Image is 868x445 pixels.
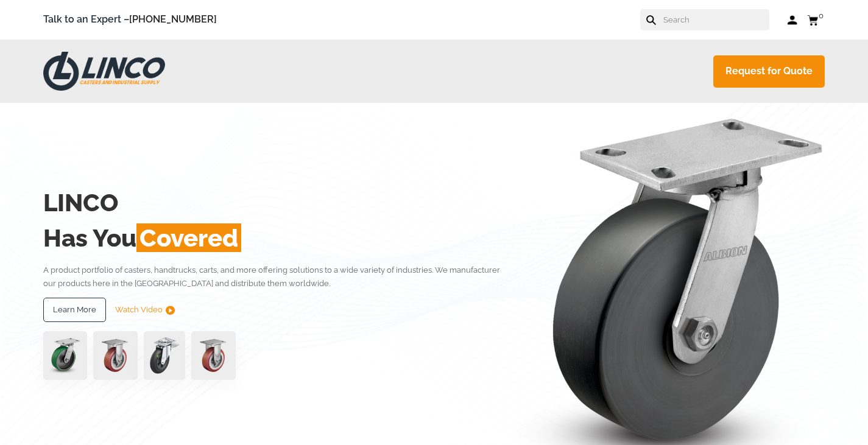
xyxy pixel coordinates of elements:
[93,331,138,380] img: capture-59611-removebg-preview-1.png
[43,331,86,380] img: pn3orx8a-94725-1-1-.png
[43,52,165,91] img: LINCO CASTERS & INDUSTRIAL SUPPLY
[713,55,825,88] a: Request for Quote
[136,223,241,252] span: Covered
[43,220,510,256] h2: Has You
[819,11,824,20] span: 0
[115,298,175,322] a: Watch Video
[43,264,510,290] p: A product portfolio of casters, handtrucks, carts, and more offering solutions to a wide variety ...
[191,331,236,380] img: capture-59611-removebg-preview-1.png
[788,14,798,26] a: Log in
[129,13,217,25] a: [PHONE_NUMBER]
[662,9,769,30] input: Search
[807,12,825,27] a: 0
[43,185,510,220] h2: LINCO
[166,306,175,315] img: subtract.png
[144,331,185,380] img: lvwpp200rst849959jpg-30522-removebg-preview-1.png
[43,12,217,28] span: Talk to an Expert –
[43,298,106,322] a: Learn More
